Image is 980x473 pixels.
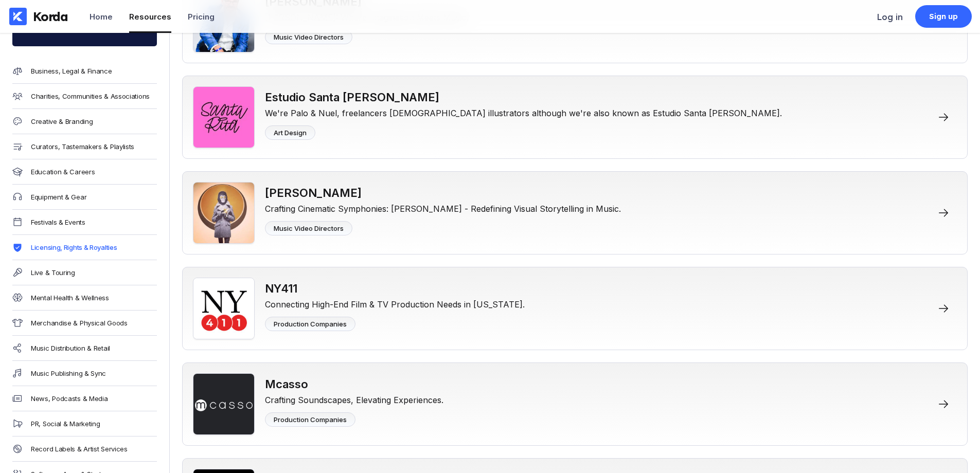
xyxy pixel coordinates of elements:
a: Sign up [915,5,972,28]
a: Curators, Tastemakers & Playlists [12,134,157,159]
div: Pricing [188,12,215,22]
div: Charities, Communities & Associations [31,92,150,100]
a: Live & Touring [12,260,157,285]
div: Music Publishing & Sync [31,369,106,377]
div: Curators, Tastemakers & Playlists [31,142,134,151]
div: Business, Legal & Finance [31,67,112,75]
div: NY411 [265,282,525,295]
img: Mcasso [193,373,255,435]
div: [PERSON_NAME] [265,186,621,199]
img: Estudio Santa Rita [193,86,255,148]
img: Hiro Murai [193,182,255,244]
a: Charities, Communities & Associations [12,84,157,109]
a: Mental Health & Wellness [12,285,157,311]
a: PR, Social & Marketing [12,411,157,436]
a: Education & Careers [12,159,157,185]
div: Festivals & Events [31,218,85,226]
div: Music Video Directors [274,33,344,41]
a: Equipment & Gear [12,185,157,210]
a: Licensing, Rights & Royalties [12,235,157,260]
div: Live & Touring [31,268,75,277]
div: Art Design [274,129,307,137]
div: Estudio Santa [PERSON_NAME] [265,90,782,104]
div: Sign up [929,11,958,22]
img: NY411 [193,278,255,339]
div: Music Distribution & Retail [31,344,110,352]
div: Log in [877,12,903,22]
div: PR, Social & Marketing [31,420,100,428]
div: Creative & Branding [31,117,93,125]
div: Crafting Cinematic Symphonies: [PERSON_NAME] - Redefining Visual Storytelling in Music. [265,199,621,214]
a: Merchandise & Physical Goods [12,311,157,336]
a: Record Labels & Artist Services [12,436,157,462]
a: NY411NY411Connecting High-End Film & TV Production Needs in [US_STATE].Production Companies [182,267,968,350]
div: Mental Health & Wellness [31,294,109,302]
div: News, Podcasts & Media [31,394,108,403]
div: Resources [129,12,171,22]
div: Music Video Directors [274,224,344,232]
div: Connecting High-End Film & TV Production Needs in [US_STATE]. [265,295,525,310]
div: Production Companies [274,415,347,424]
div: Education & Careers [31,168,95,176]
a: Music Publishing & Sync [12,361,157,386]
div: Home [90,12,113,22]
div: Merchandise & Physical Goods [31,319,128,327]
div: Licensing, Rights & Royalties [31,243,117,251]
div: Mcasso [265,377,443,391]
div: Production Companies [274,320,347,328]
a: Hiro Murai[PERSON_NAME]Crafting Cinematic Symphonies: [PERSON_NAME] - Redefining Visual Storytell... [182,171,968,254]
a: Business, Legal & Finance [12,59,157,84]
div: Crafting Soundscapes, Elevating Experiences. [265,391,443,405]
a: Estudio Santa RitaEstudio Santa [PERSON_NAME]We're Palo & Nuel, freelancers [DEMOGRAPHIC_DATA] il... [182,76,968,159]
a: Creative & Branding [12,109,157,134]
div: Korda [33,9,68,24]
a: News, Podcasts & Media [12,386,157,411]
a: Festivals & Events [12,210,157,235]
div: We're Palo & Nuel, freelancers [DEMOGRAPHIC_DATA] illustrators although we're also known as Estud... [265,104,782,118]
a: McassoMcassoCrafting Soundscapes, Elevating Experiences.Production Companies [182,362,968,446]
div: Equipment & Gear [31,193,86,201]
div: Record Labels & Artist Services [31,445,128,453]
a: Music Distribution & Retail [12,336,157,361]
